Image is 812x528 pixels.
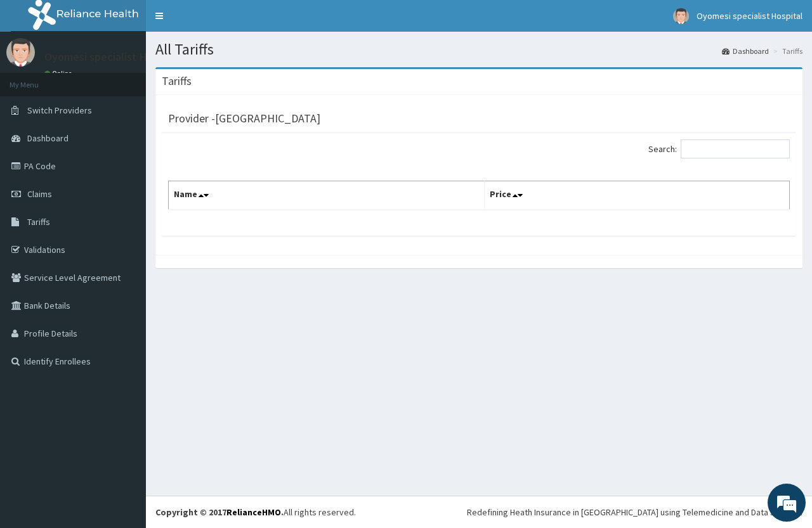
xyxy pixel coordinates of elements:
span: Tariffs [27,216,50,228]
span: Dashboard [27,132,69,144]
div: Redefining Heath Insurance in [GEOGRAPHIC_DATA] using Telemedicine and Data Science! [467,506,802,518]
footer: All rights reserved. [146,496,812,528]
h3: Tariffs [162,75,192,87]
input: Search: [681,139,790,158]
th: Price [485,181,790,210]
a: Online [44,69,75,78]
span: Claims [27,188,52,200]
p: Oyomesi specialist Hospital [44,51,181,63]
li: Tariffs [770,46,802,56]
img: User Image [673,8,689,24]
span: Oyomesi specialist Hospital [697,10,802,22]
img: User Image [6,38,35,67]
a: Dashboard [722,46,769,56]
h3: Provider - [GEOGRAPHIC_DATA] [168,113,320,124]
strong: Copyright © 2017 . [155,506,284,518]
th: Name [169,181,485,210]
h1: All Tariffs [155,41,802,58]
a: RelianceHMO [226,506,281,518]
span: Switch Providers [27,105,92,116]
label: Search: [648,139,790,158]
